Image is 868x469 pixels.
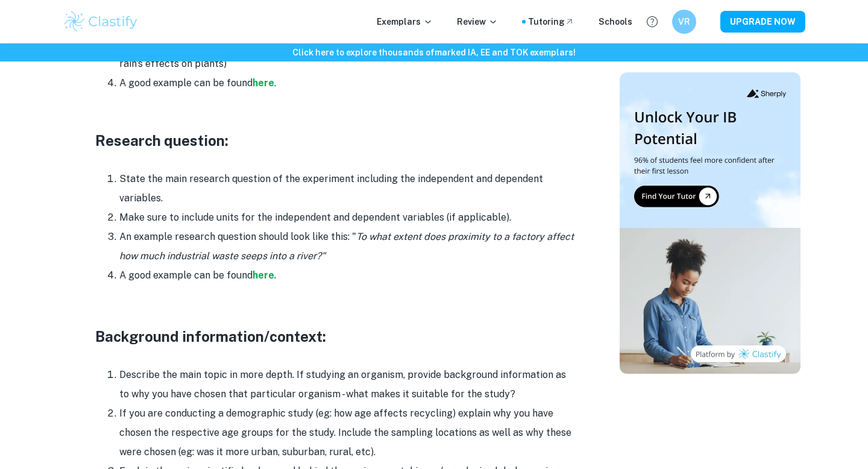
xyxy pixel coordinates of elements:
[253,77,274,89] a: here
[678,15,691,28] h6: VR
[119,208,577,227] li: Make sure to include units for the independent and dependent variables (if applicable).
[599,15,632,28] a: Schools
[528,15,574,28] a: Tutoring
[377,15,433,28] p: Exemplars
[642,11,662,32] button: Help and Feedback
[672,10,696,34] button: VR
[457,15,498,28] p: Review
[119,74,577,93] li: A good example can be found .
[119,365,577,404] li: Describe the main topic in more depth. If studying an organism, provide background information as...
[253,269,274,281] a: here
[119,227,577,266] li: An example research question should look like this: "
[95,130,577,151] h3: Research question:
[119,404,577,462] li: If you are conducting a demographic study (eg: how age affects recycling) explain why you have ch...
[119,169,577,208] li: State the main research question of the experiment including the independent and dependent variab...
[2,46,866,59] h6: Click here to explore thousands of marked IA, EE and TOK exemplars !
[620,72,800,374] img: Thumbnail
[720,11,805,33] button: UPGRADE NOW
[95,326,577,347] h3: Background information/context:
[63,10,139,34] img: Clastify logo
[119,266,577,285] li: A good example can be found .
